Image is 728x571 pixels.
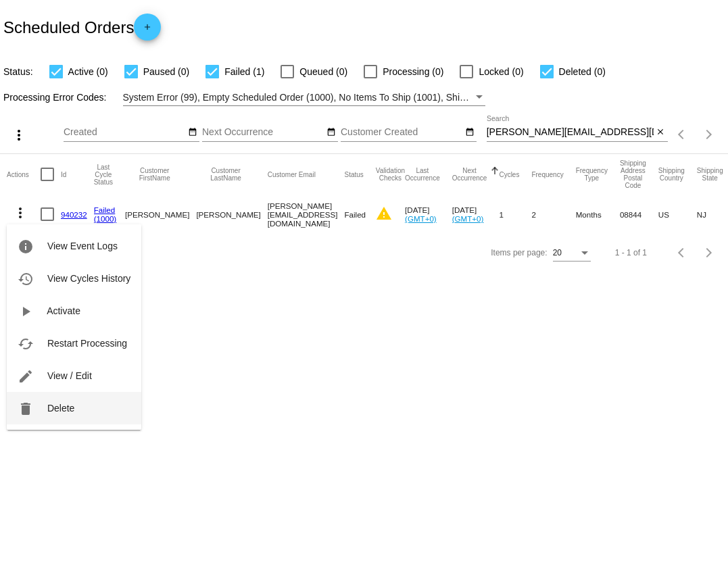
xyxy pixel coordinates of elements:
span: View / Edit [47,370,92,381]
mat-icon: edit [18,368,34,384]
mat-icon: play_arrow [18,303,34,320]
span: View Event Logs [47,241,118,251]
span: Activate [47,305,80,316]
span: Restart Processing [47,338,127,349]
span: Delete [47,403,74,414]
span: View Cycles History [47,273,130,284]
mat-icon: info [18,239,34,255]
mat-icon: cached [18,336,34,352]
mat-icon: history [18,271,34,287]
mat-icon: delete [18,401,34,417]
